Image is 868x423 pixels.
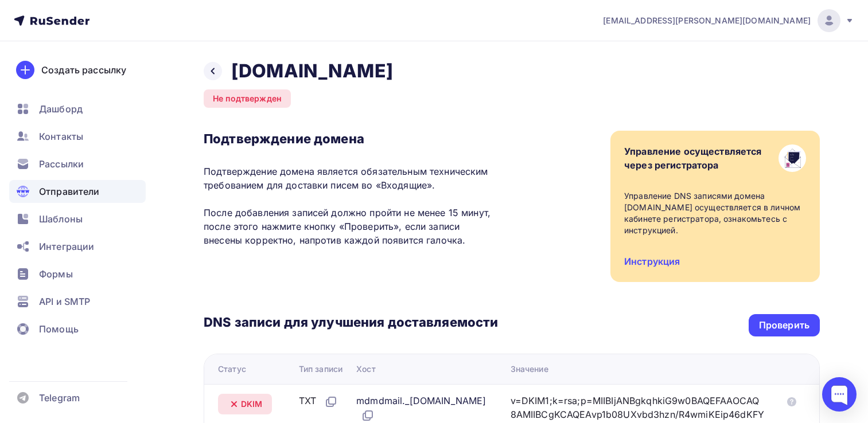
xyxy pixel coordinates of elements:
a: Шаблоны [9,207,146,230]
span: Telegram [39,391,80,405]
span: Рассылки [39,157,84,171]
span: DKIM [241,398,263,410]
a: Контакты [9,125,146,148]
div: Статус [218,363,246,375]
div: mdmdmail._[DOMAIN_NAME] [356,394,492,422]
h2: [DOMAIN_NAME] [231,60,393,83]
div: Тип записи [299,363,342,375]
span: Интеграции [39,240,94,253]
div: Управление DNS записями домена [DOMAIN_NAME] осуществляется в личном кабинете регистратора, ознак... [624,190,806,236]
span: API и SMTP [39,295,90,308]
a: Инструкция [624,256,680,267]
span: [EMAIL_ADDRESS][PERSON_NAME][DOMAIN_NAME] [603,15,811,26]
span: Шаблоны [39,212,83,226]
span: Контакты [39,130,83,143]
div: Создать рассылку [41,63,126,77]
a: Отправители [9,180,146,203]
a: Формы [9,263,146,285]
div: Хост [356,363,376,375]
span: Дашборд [39,102,83,116]
span: Отправители [39,185,100,198]
a: Рассылки [9,152,146,175]
h3: Подтверждение домена [204,131,498,147]
div: Не подтвержден [204,89,291,108]
div: Управление осуществляется через регистратора [624,144,762,172]
div: TXT [299,394,338,409]
span: Формы [39,267,73,281]
a: Дашборд [9,97,146,120]
div: Проверить [759,319,809,332]
p: Подтверждение домена является обязательным техническим требованием для доставки писем во «Входящи... [204,164,498,247]
h3: DNS записи для улучшения доставляемости [204,314,498,332]
a: [EMAIL_ADDRESS][PERSON_NAME][DOMAIN_NAME] [603,9,854,32]
div: Значение [511,363,548,375]
span: Помощь [39,322,79,336]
